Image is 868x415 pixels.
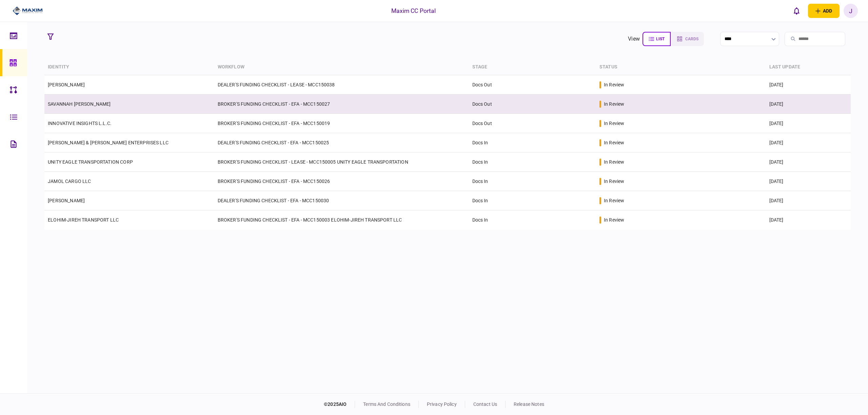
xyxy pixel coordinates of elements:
[48,101,111,107] a: SAVANNAH [PERSON_NAME]
[48,179,91,184] a: JAMOL CARGO LLC
[808,4,840,18] button: open adding identity options
[766,59,851,75] th: last update
[469,191,596,210] td: Docs In
[214,114,469,133] td: BROKER'S FUNDING CHECKLIST - EFA - MCC150019
[363,401,410,407] a: terms and conditions
[469,152,596,172] td: Docs In
[214,59,469,75] th: workflow
[790,4,804,18] button: open notifications list
[469,210,596,230] td: Docs In
[604,159,624,165] div: in review
[766,152,851,172] td: [DATE]
[473,401,497,407] a: contact us
[48,198,85,203] a: [PERSON_NAME]
[13,6,43,16] img: client company logo
[48,159,133,165] a: UNITY EAGLE TRANSPORTATION CORP
[604,216,624,223] div: in review
[604,101,624,107] div: in review
[214,95,469,114] td: BROKER'S FUNDING CHECKLIST - EFA - MCC150027
[214,75,469,95] td: DEALER'S FUNDING CHECKLIST - LEASE - MCC150038
[604,178,624,185] div: in review
[469,75,596,95] td: Docs Out
[596,59,766,75] th: status
[469,133,596,152] td: Docs In
[214,210,469,230] td: BROKER'S FUNDING CHECKLIST - EFA - MCC150003 ELOHIM-JIREH TRANSPORT LLC
[48,217,119,223] a: ELOHIM-JIREH TRANSPORT LLC
[656,37,665,41] span: list
[766,133,851,152] td: [DATE]
[469,114,596,133] td: Docs Out
[766,191,851,210] td: [DATE]
[766,75,851,95] td: [DATE]
[48,140,169,145] a: [PERSON_NAME] & [PERSON_NAME] ENTERPRISES LLC
[766,95,851,114] td: [DATE]
[604,120,624,127] div: in review
[44,59,214,75] th: identity
[685,37,698,41] span: cards
[604,81,624,88] div: in review
[214,133,469,152] td: DEALER'S FUNDING CHECKLIST - EFA - MCC150025
[671,32,704,46] button: cards
[214,152,469,172] td: BROKER'S FUNDING CHECKLIST - LEASE - MCC150005 UNITY EAGLE TRANSPORTATION
[48,82,85,87] a: [PERSON_NAME]
[48,121,112,126] a: INNOVATIVE INSIGHTS L.L.C.
[214,191,469,210] td: DEALER'S FUNDING CHECKLIST - EFA - MCC150030
[628,35,640,43] div: view
[324,401,355,408] div: © 2025 AIO
[391,6,436,15] div: Maxim CC Portal
[766,172,851,191] td: [DATE]
[469,95,596,114] td: Docs Out
[766,114,851,133] td: [DATE]
[844,4,858,18] button: J
[214,172,469,191] td: BROKER'S FUNDING CHECKLIST - EFA - MCC150026
[604,197,624,204] div: in review
[643,32,671,46] button: list
[766,210,851,230] td: [DATE]
[604,139,624,146] div: in review
[427,401,457,407] a: privacy policy
[469,172,596,191] td: Docs In
[469,59,596,75] th: stage
[514,401,544,407] a: release notes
